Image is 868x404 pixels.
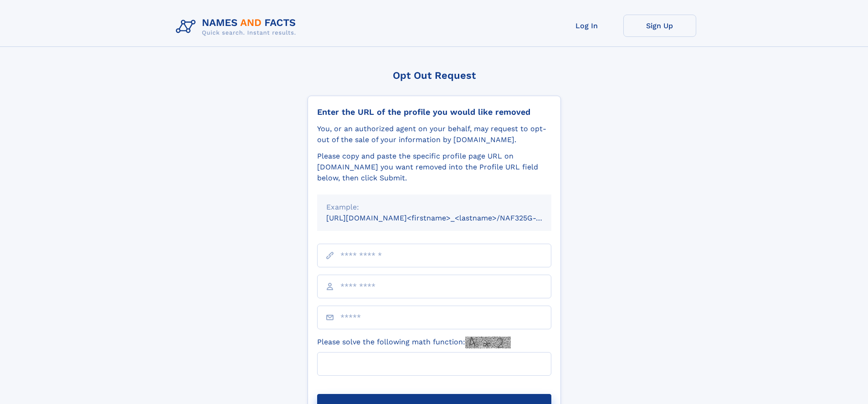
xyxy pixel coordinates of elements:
[308,70,561,81] div: Opt Out Request
[623,15,696,37] a: Sign Up
[326,214,569,222] small: [URL][DOMAIN_NAME]<firstname>_<lastname>/NAF325G-xxxxxxxx
[317,107,551,117] div: Enter the URL of the profile you would like removed
[172,15,303,39] img: Logo Names and Facts
[326,202,542,213] div: Example:
[317,123,551,145] div: You, or an authorized agent on your behalf, may request to opt-out of the sale of your informatio...
[317,337,511,348] label: Please solve the following math function:
[550,15,623,37] a: Log In
[317,151,551,184] div: Please copy and paste the specific profile page URL on [DOMAIN_NAME] you want removed into the Pr...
